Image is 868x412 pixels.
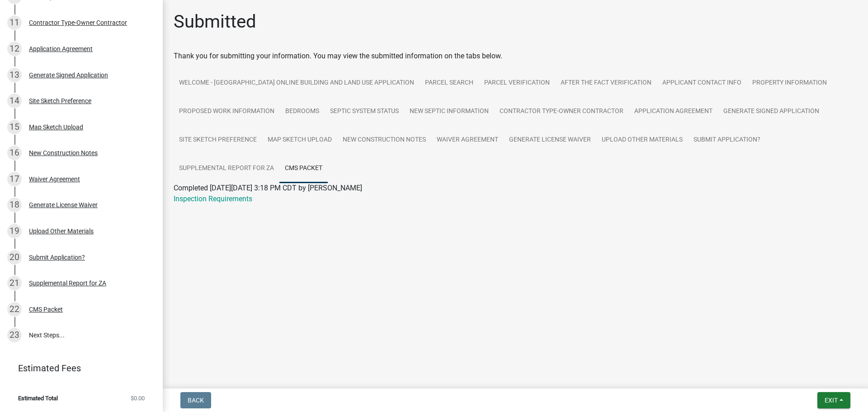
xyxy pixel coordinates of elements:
span: Estimated Total [18,395,58,401]
div: 18 [7,198,22,212]
div: 13 [7,68,22,82]
button: Back [180,392,211,408]
a: Waiver Agreement [431,126,504,155]
div: Contractor Type-Owner Contractor [29,19,127,26]
div: 19 [7,224,22,238]
h1: Submitted [174,11,256,33]
a: Submit Application? [688,126,766,155]
span: Completed [DATE][DATE] 3:18 PM CDT by [PERSON_NAME] [174,184,362,192]
div: Upload Other Materials [29,228,94,234]
a: Estimated Fees [7,359,148,377]
a: Site Sketch Preference [174,126,262,155]
div: CMS Packet [29,306,63,313]
a: Bedrooms [280,97,325,126]
button: Exit [817,392,850,408]
a: Parcel search [420,69,479,98]
a: Supplemental Report for ZA [174,154,279,183]
div: 21 [7,276,22,290]
div: Waiver Agreement [29,176,80,182]
a: Generate License Waiver [504,126,596,155]
a: New Construction Notes [337,126,431,155]
span: Back [188,397,204,404]
a: Property Information [747,69,832,98]
div: Generate Signed Application [29,72,108,78]
div: New Construction Notes [29,150,98,156]
a: Upload Other Materials [596,126,688,155]
span: Exit [825,397,838,404]
a: Parcel Verification [479,69,555,98]
div: 14 [7,94,22,108]
a: Application Agreement [629,97,718,126]
a: Map Sketch Upload [262,126,337,155]
div: 12 [7,42,22,56]
div: 23 [7,328,22,342]
a: Generate Signed Application [718,97,825,126]
div: 15 [7,120,22,134]
a: Welcome - [GEOGRAPHIC_DATA] Online Building and Land Use Application [174,69,420,98]
div: 17 [7,172,22,186]
div: Thank you for submitting your information. You may view the submitted information on the tabs below. [174,51,857,62]
span: $0.00 [131,395,145,401]
div: 16 [7,146,22,160]
a: Septic System Status [325,97,404,126]
a: After the Fact Verification [555,69,657,98]
div: Generate License Waiver [29,202,98,208]
div: 11 [7,15,22,30]
div: 20 [7,250,22,265]
a: Applicant Contact Info [657,69,747,98]
div: Supplemental Report for ZA [29,280,106,286]
div: Site Sketch Preference [29,98,91,104]
div: Map Sketch Upload [29,124,83,130]
a: Inspection Requirements [174,194,252,203]
div: Application Agreement [29,46,93,52]
a: Proposed Work Information [174,97,280,126]
a: Contractor Type-Owner Contractor [494,97,629,126]
div: 22 [7,302,22,317]
a: CMS Packet [279,154,328,183]
div: Submit Application? [29,254,85,260]
a: New Septic Information [404,97,494,126]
